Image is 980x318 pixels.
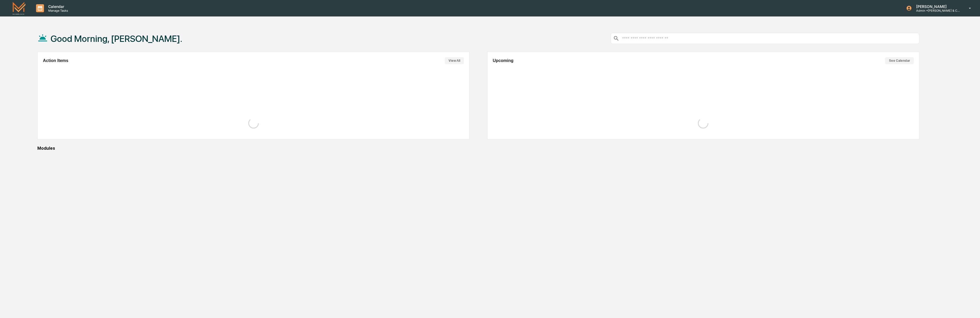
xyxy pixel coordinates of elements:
p: Manage Tasks [44,9,71,12]
p: Calendar [44,4,71,9]
h2: Action Items [43,58,68,63]
p: [PERSON_NAME] [912,4,961,9]
button: View All [445,57,464,64]
h1: Good Morning, [PERSON_NAME]. [51,33,182,44]
img: logo [13,2,25,14]
div: Modules [37,146,919,151]
button: See Calendar [885,57,914,64]
p: Admin • [PERSON_NAME] & Co. - BD [912,9,961,12]
h2: Upcoming [493,58,513,63]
